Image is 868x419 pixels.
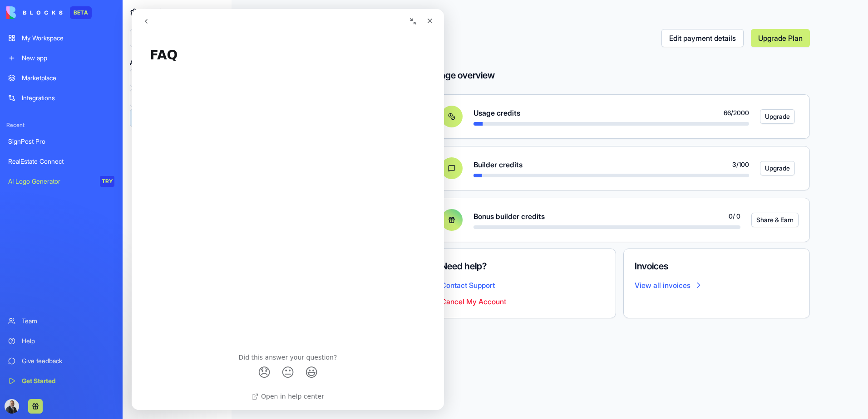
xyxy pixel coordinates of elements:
div: SignPost Pro [8,137,114,146]
button: Cancel My Account [441,296,506,307]
iframe: Intercom live chat [132,9,444,410]
a: View all invoices [635,280,799,291]
h4: Invoices [635,260,799,273]
span: 0 / 0 [729,212,740,221]
a: Upgrade [760,161,788,175]
h2: Billing [290,29,661,47]
div: TRY [100,176,114,187]
div: RealEstate Connect [8,157,114,166]
a: Billing [130,109,232,127]
h4: Usage overview [429,69,495,82]
a: Upgrade Plan [751,29,810,47]
div: AI Logo Generator [8,177,94,186]
a: Edit payment details [661,29,744,47]
a: Marketplace [3,69,120,87]
a: Team [3,312,120,330]
img: ACg8ocLBKVDv-t24ZmSdbx4-sXTpmyPckNZ7SWjA-tiWuwpKsCaFGmO6aA=s96-c [5,399,19,414]
h4: Settings [143,6,176,19]
a: SignPost Pro [3,132,120,151]
button: Upgrade [760,109,795,124]
a: RealEstate Connect [3,152,120,171]
a: New app [3,49,120,67]
a: Members [130,89,232,107]
a: My account [130,69,232,87]
span: Recent [3,122,120,129]
div: BETA [70,6,92,19]
a: BETA [6,6,92,19]
span: Admin [130,58,232,67]
h4: Need help? [441,260,605,273]
div: New app [22,54,114,63]
div: My Workspace [22,34,114,43]
a: Help [3,332,120,350]
span: 66 / 2000 [724,108,749,117]
a: Get Started [3,372,120,390]
span: 3 / 100 [732,160,749,169]
div: Marketplace [22,73,114,83]
div: Team [22,317,114,326]
span: neutral face reaction [144,354,168,372]
div: Give feedback [22,356,114,365]
span: smiley reaction [168,354,192,372]
a: My profile [130,29,232,47]
button: Contact Support [441,280,495,291]
a: AI Logo GeneratorTRY [3,172,120,190]
span: Builder credits [473,159,523,170]
span: 😃 [173,354,186,372]
a: Upgrade [760,109,788,124]
span: 😐 [149,354,163,372]
a: Integrations [3,89,120,107]
button: Upgrade [760,161,795,175]
a: Give feedback [3,352,120,370]
img: logo [6,6,63,19]
span: Usage credits [473,107,520,118]
span: Bonus builder credits [473,211,545,222]
a: Open in help center [120,384,192,391]
div: Get Started [22,376,114,385]
div: Integrations [22,93,114,102]
div: Help [22,336,114,346]
a: My Workspace [3,29,120,47]
button: Share & Earn [751,213,799,227]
